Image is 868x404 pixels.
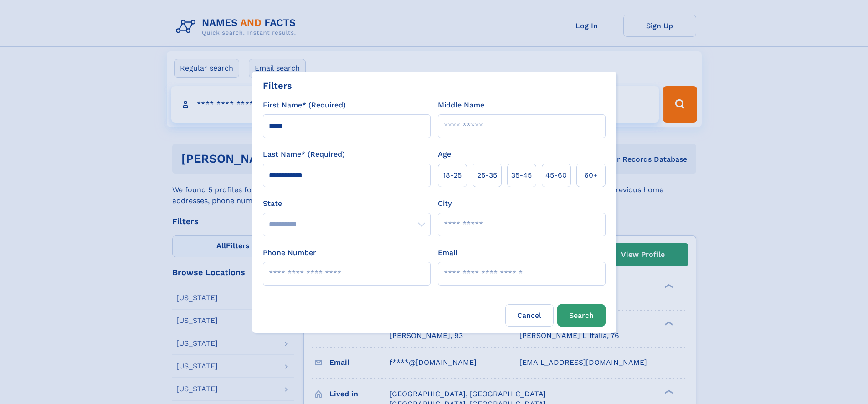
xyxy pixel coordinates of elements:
[545,170,567,181] span: 45‑60
[263,100,346,111] label: First Name* (Required)
[438,247,457,258] label: Email
[263,247,316,258] label: Phone Number
[438,100,484,111] label: Middle Name
[511,170,532,181] span: 35‑45
[443,170,462,181] span: 18‑25
[438,198,452,209] label: City
[505,304,554,327] label: Cancel
[263,149,345,160] label: Last Name* (Required)
[557,304,606,327] button: Search
[477,170,497,181] span: 25‑35
[438,149,451,160] label: Age
[263,79,292,92] div: Filters
[263,198,431,209] label: State
[584,170,598,181] span: 60+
